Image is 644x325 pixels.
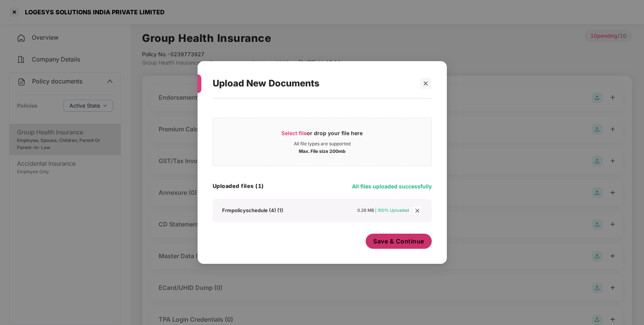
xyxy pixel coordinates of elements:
div: Frmpolicyschedule (4) (1) [222,207,283,214]
span: 0.26 MB [357,208,374,213]
span: All files uploaded successfully [352,183,432,189]
button: Save & Continue [366,234,432,249]
div: All file types are supported [294,141,351,147]
span: Select file [281,130,307,136]
div: or drop your file here [281,129,363,141]
span: close [423,81,428,86]
span: close [413,206,422,215]
span: Save & Continue [373,237,424,245]
span: | 100% Uploaded [375,208,409,213]
h4: Uploaded files (1) [213,182,264,190]
div: Max. File size 200mb [299,147,346,154]
div: Upload New Documents [213,69,414,98]
span: Select fileor drop your file hereAll file types are supportedMax. File size 200mb [213,124,431,160]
